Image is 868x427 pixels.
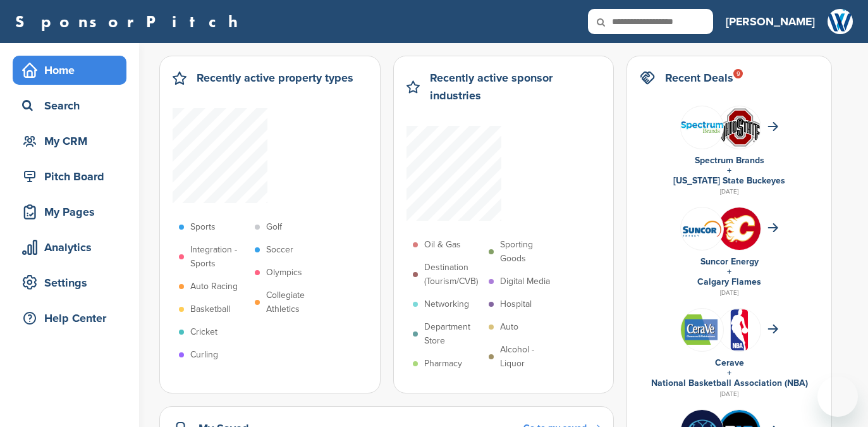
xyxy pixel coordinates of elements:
[718,207,761,250] img: 5qbfb61w 400x400
[733,69,743,78] div: 9
[13,268,126,297] a: Settings
[19,130,126,152] div: My CRM
[13,127,126,156] a: My CRM
[13,162,126,191] a: Pitch Board
[681,314,723,345] img: Data
[695,155,764,166] a: Spectrum Brands
[681,219,723,238] img: Data
[640,186,819,197] div: [DATE]
[727,165,731,176] a: +
[19,165,126,188] div: Pitch Board
[19,236,126,259] div: Analytics
[19,271,126,294] div: Settings
[726,8,815,35] a: [PERSON_NAME]
[673,175,785,186] a: [US_STATE] State Buckeyes
[266,220,282,234] p: Golf
[640,388,819,400] div: [DATE]
[817,376,858,417] iframe: Button to launch messaging window
[266,288,324,316] p: Collegiate Athletics
[727,368,731,378] a: +
[726,13,815,30] h3: [PERSON_NAME]
[19,94,126,117] div: Search
[15,13,246,30] a: SponsorPitch
[13,197,126,226] a: My Pages
[190,243,248,271] p: Integration - Sports
[697,276,761,287] a: Calgary Flames
[424,261,482,288] p: Destination (Tourism/CVB)
[681,121,723,133] img: Spectrum brands logo
[197,69,353,87] h2: Recently active property types
[19,307,126,330] div: Help Center
[266,266,302,280] p: Olympics
[665,69,733,87] h2: Recent Deals
[651,378,808,388] a: National Basketball Association (NBA)
[715,357,744,368] a: Cerave
[430,69,601,104] h2: Recently active sponsor industries
[13,304,126,333] a: Help Center
[500,343,558,371] p: Alcohol - Liquor
[190,325,217,339] p: Cricket
[13,56,126,85] a: Home
[424,238,461,252] p: Oil & Gas
[640,287,819,299] div: [DATE]
[190,348,218,362] p: Curling
[424,357,462,371] p: Pharmacy
[190,302,230,316] p: Basketball
[500,275,550,288] p: Digital Media
[13,233,126,262] a: Analytics
[718,108,761,147] img: Data?1415805899
[424,297,469,311] p: Networking
[190,220,216,234] p: Sports
[718,309,761,351] img: Open uri20141112 64162 izwz7i?1415806587
[500,238,558,266] p: Sporting Goods
[19,201,126,223] div: My Pages
[727,266,731,277] a: +
[700,256,759,267] a: Suncor Energy
[500,297,532,311] p: Hospital
[190,280,238,294] p: Auto Racing
[266,243,293,257] p: Soccer
[500,320,518,334] p: Auto
[13,91,126,120] a: Search
[19,59,126,82] div: Home
[424,320,482,348] p: Department Store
